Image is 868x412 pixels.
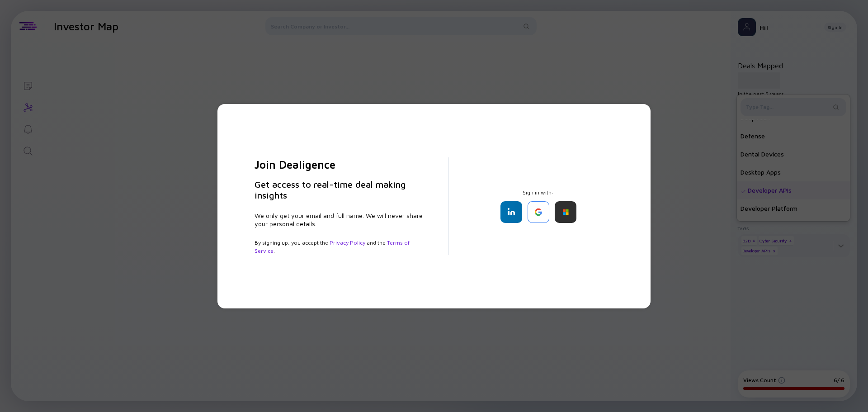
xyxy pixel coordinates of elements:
[255,179,427,201] h3: Get access to real-time deal making insights
[471,189,606,223] div: Sign in with:
[255,157,427,172] h2: Join Dealigence
[255,212,427,228] div: We only get your email and full name. We will never share your personal details.
[330,239,365,246] a: Privacy Policy
[255,239,427,255] div: By signing up, you accept the and the .
[255,239,410,254] a: Terms of Service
